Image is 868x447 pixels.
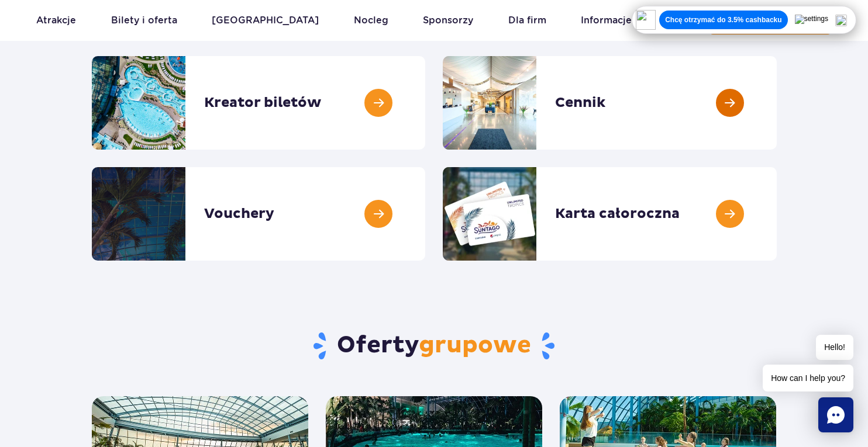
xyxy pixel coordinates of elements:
a: Sponsorzy [423,6,473,34]
div: Chat [818,397,853,432]
a: Nocleg [354,6,388,34]
span: How can I help you? [763,365,853,391]
a: Informacje i pomoc [581,6,674,34]
a: Dla firm [508,6,546,34]
span: Hello! [816,335,853,360]
span: grupowe [419,331,531,360]
a: Atrakcje [36,6,76,34]
a: Bilety i oferta [111,6,177,34]
h2: Oferty [92,331,777,361]
a: [GEOGRAPHIC_DATA] [212,6,319,34]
